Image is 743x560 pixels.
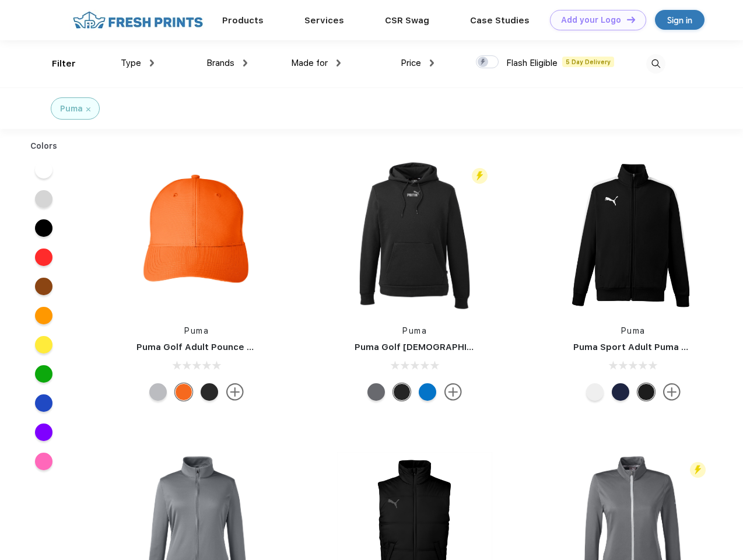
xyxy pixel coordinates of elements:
[561,15,621,25] div: Add your Logo
[136,342,315,352] a: Puma Golf Adult Pounce Adjustable Cap
[86,107,90,111] img: filter_cancel.svg
[393,383,411,401] div: Puma Black
[22,140,66,152] div: Colors
[667,13,692,27] div: Sign in
[621,326,646,335] a: Puma
[121,58,141,68] span: Type
[612,383,629,401] div: Peacoat
[149,383,167,401] div: Quarry
[562,57,614,67] span: 5 Day Delivery
[119,158,274,313] img: func=resize&h=266
[444,383,462,401] img: more.svg
[355,342,571,352] a: Puma Golf [DEMOGRAPHIC_DATA]' Icon Golf Polo
[206,58,234,68] span: Brands
[385,15,429,26] a: CSR Swag
[655,10,705,30] a: Sign in
[506,58,558,68] span: Flash Eligible
[556,158,711,313] img: func=resize&h=266
[69,10,206,30] img: fo%20logo%202.webp
[586,383,604,401] div: White and Quiet Shade
[627,16,635,23] img: DT
[337,60,341,66] img: dropdown.png
[60,103,83,115] div: Puma
[226,383,244,401] img: more.svg
[201,383,218,401] div: Puma Black
[150,60,154,66] img: dropdown.png
[243,60,247,66] img: dropdown.png
[367,383,385,401] div: Quiet Shade
[291,58,328,68] span: Made for
[637,383,655,401] div: Puma Black
[175,383,192,401] div: Vibrant Orange
[419,383,436,401] div: Lapis Blue
[337,158,492,313] img: func=resize&h=266
[690,462,706,478] img: flash_active_toggle.svg
[401,58,421,68] span: Price
[646,54,665,73] img: desktop_search.svg
[663,383,681,401] img: more.svg
[52,57,76,71] div: Filter
[222,15,264,26] a: Products
[430,60,434,66] img: dropdown.png
[472,168,488,184] img: flash_active_toggle.svg
[402,326,427,335] a: Puma
[304,15,344,26] a: Services
[184,326,209,335] a: Puma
